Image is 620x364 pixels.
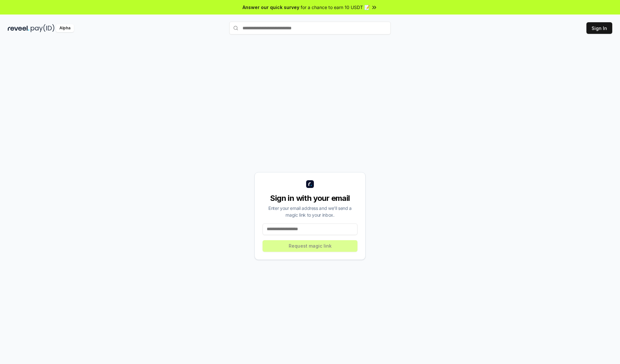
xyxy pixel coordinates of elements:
div: Sign in with your email [263,193,357,203]
img: reveel_dark [8,24,29,32]
div: Alpha [56,24,74,32]
img: logo_small [306,180,314,188]
span: Answer our quick survey [243,4,299,11]
button: Sign In [586,22,612,34]
div: Enter your email address and we’ll send a magic link to your inbox. [263,205,357,218]
span: for a chance to earn 10 USDT 📝 [301,4,370,11]
img: pay_id [31,24,55,32]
